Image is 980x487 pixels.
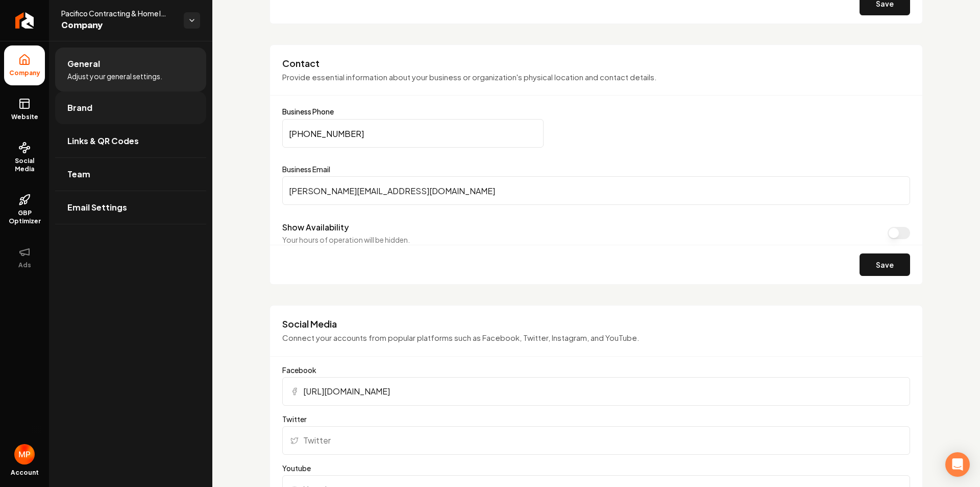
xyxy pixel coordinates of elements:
label: Youtube [282,463,910,473]
a: Email Settings [55,191,206,224]
span: Team [67,168,90,180]
span: Account [11,469,39,477]
div: Open Intercom Messenger [945,452,970,477]
h3: Contact [282,57,910,69]
a: Links & QR Codes [55,125,206,157]
span: Pacifico Contracting & Home Improvement [61,8,176,18]
button: Open user button [14,444,35,465]
span: Ads [14,261,35,269]
span: Email Settings [67,201,127,214]
button: Save [860,253,910,276]
a: Website [4,89,45,129]
h3: Social Media [282,318,910,330]
img: Michael Pacifico [14,444,35,465]
label: Business Email [282,164,910,174]
button: Ads [4,238,45,277]
span: Website [7,113,42,121]
label: Facebook [282,365,910,375]
p: Connect your accounts from popular platforms such as Facebook, Twitter, Instagram, and YouTube. [282,332,910,344]
input: Business Email [282,176,910,205]
span: Company [61,18,176,33]
span: Brand [67,102,92,114]
a: Social Media [4,133,45,181]
a: Team [55,158,206,191]
span: Company [5,69,44,77]
p: Your hours of operation will be hidden. [282,235,410,245]
span: General [67,58,100,70]
label: Show Availability [282,222,349,233]
span: Links & QR Codes [67,135,139,147]
p: Provide essential information about your business or organization's physical location and contact... [282,72,910,83]
a: Brand [55,91,206,124]
img: Rebolt Logo [15,12,34,29]
span: GBP Optimizer [4,209,45,225]
label: Twitter [282,414,910,424]
span: Social Media [4,157,45,173]
span: Adjust your general settings. [67,71,162,81]
input: Twitter [282,426,910,455]
a: GBP Optimizer [4,185,45,234]
input: Facebook [282,377,910,406]
label: Business Phone [282,108,910,115]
